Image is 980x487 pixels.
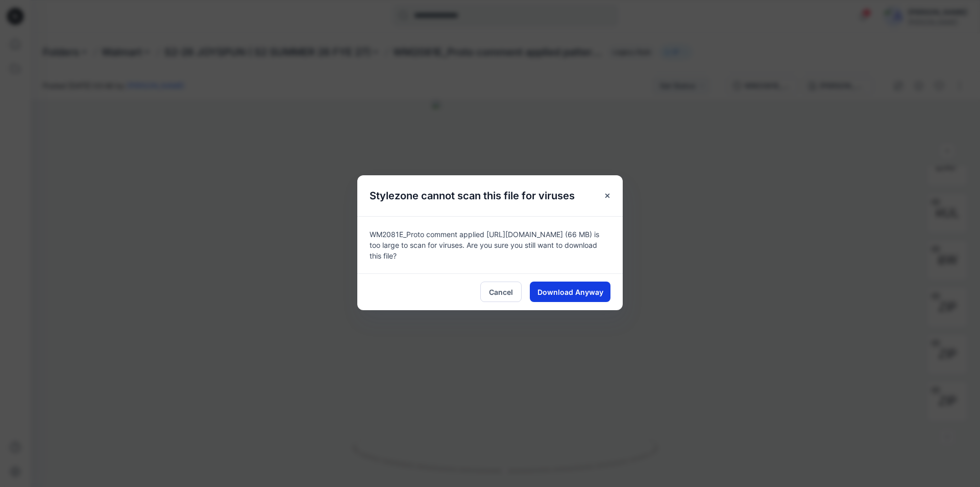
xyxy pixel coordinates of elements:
div: WM2081E_Proto comment applied [URL][DOMAIN_NAME] (66 MB) is too large to scan for viruses. Are yo... [357,216,623,273]
button: Cancel [480,282,522,302]
button: Close [598,187,617,205]
span: Cancel [489,287,513,297]
h5: Stylezone cannot scan this file for viruses [357,175,587,216]
button: Download Anyway [530,282,610,302]
span: Download Anyway [537,287,603,297]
